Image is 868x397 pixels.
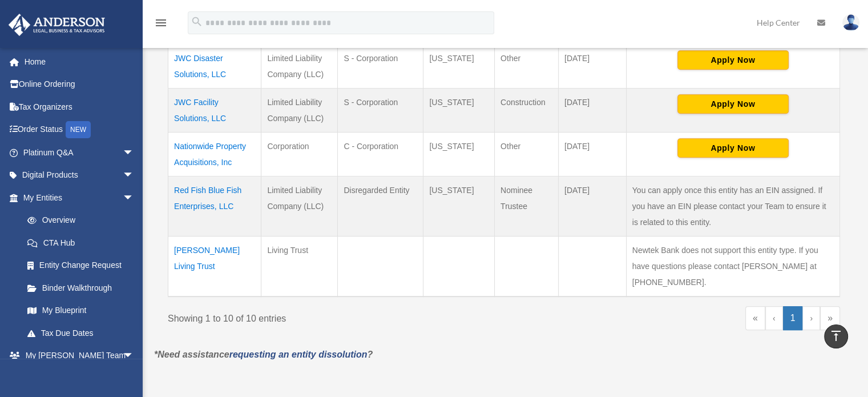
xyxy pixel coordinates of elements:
[16,322,146,344] a: Tax Due Dates
[842,14,859,31] img: User Pic
[558,88,626,132] td: [DATE]
[16,276,146,299] a: Binder Walkthrough
[16,231,146,254] a: CTA Hub
[558,176,626,236] td: [DATE]
[494,176,558,236] td: Nominee Trustee
[168,132,261,176] td: Nationwide Property Acquisitions, Inc
[824,324,848,348] a: vertical_align_top
[261,132,338,176] td: Corporation
[229,350,368,359] a: requesting an entity dissolution
[168,236,261,296] td: [PERSON_NAME] Living Trust
[123,186,146,210] span: arrow_drop_down
[8,73,151,96] a: Online Ordering
[8,118,151,142] a: Order StatusNEW
[154,16,168,30] i: menu
[16,299,146,322] a: My Blueprint
[16,209,140,232] a: Overview
[168,306,495,327] div: Showing 1 to 10 of 10 entries
[154,20,168,30] a: menu
[16,254,146,277] a: Entity Change Request
[261,236,338,296] td: Living Trust
[261,88,338,132] td: Limited Liability Company (LLC)
[765,306,783,330] a: Previous
[745,306,765,330] a: First
[168,176,261,236] td: Red Fish Blue Fish Enterprises, LLC
[677,94,789,114] button: Apply Now
[261,176,338,236] td: Limited Liability Company (LLC)
[8,186,146,209] a: My Entitiesarrow_drop_down
[5,14,108,36] img: Anderson Advisors Platinum Portal
[677,50,789,70] button: Apply Now
[783,306,803,330] a: 1
[494,44,558,88] td: Other
[123,344,146,368] span: arrow_drop_down
[820,306,840,330] a: Last
[261,44,338,88] td: Limited Liability Company (LLC)
[338,88,423,132] td: S - Corporation
[626,236,839,296] td: Newtek Bank does not support this entity type. If you have questions please contact [PERSON_NAME]...
[423,176,495,236] td: [US_STATE]
[338,176,423,236] td: Disregarded Entity
[154,350,373,359] em: *Need assistance ?
[8,141,151,164] a: Platinum Q&Aarrow_drop_down
[677,138,789,158] button: Apply Now
[423,44,495,88] td: [US_STATE]
[494,88,558,132] td: Construction
[626,176,839,236] td: You can apply once this entity has an EIN assigned. If you have an EIN please contact your Team t...
[423,88,495,132] td: [US_STATE]
[66,121,91,138] div: NEW
[829,329,843,343] i: vertical_align_top
[338,132,423,176] td: C - Corporation
[558,132,626,176] td: [DATE]
[8,164,151,187] a: Digital Productsarrow_drop_down
[168,88,261,132] td: JWC Facility Solutions, LLC
[8,95,151,118] a: Tax Organizers
[8,50,151,73] a: Home
[802,306,820,330] a: Next
[191,15,203,28] i: search
[494,132,558,176] td: Other
[123,141,146,165] span: arrow_drop_down
[423,132,495,176] td: [US_STATE]
[558,44,626,88] td: [DATE]
[168,44,261,88] td: JWC Disaster Solutions, LLC
[338,44,423,88] td: S - Corporation
[123,164,146,187] span: arrow_drop_down
[8,344,151,367] a: My [PERSON_NAME] Teamarrow_drop_down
